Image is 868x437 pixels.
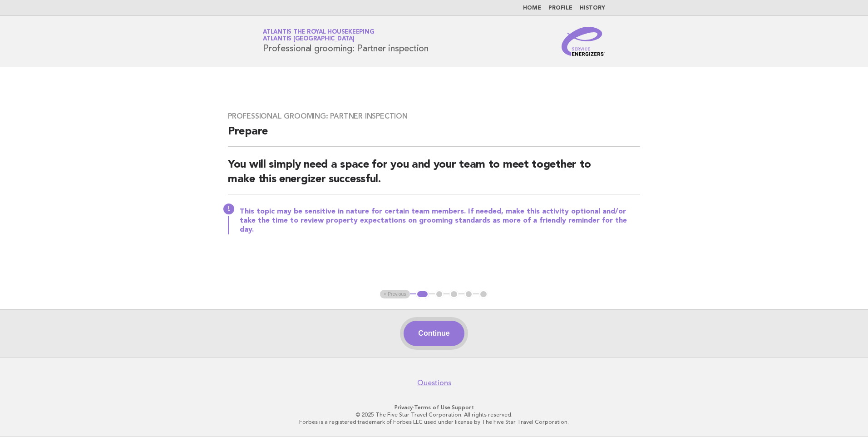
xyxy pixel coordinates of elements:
[228,158,640,194] h2: You will simply need a space for you and your team to meet together to make this energizer succes...
[156,404,712,411] p: · ·
[240,207,640,234] p: This topic may be sensitive in nature for certain team members. If needed, make this activity opt...
[580,5,605,11] a: History
[156,411,712,418] p: © 2025 The Five Star Travel Corporation. All rights reserved.
[548,5,572,11] a: Profile
[416,290,429,299] button: 1
[156,418,712,426] p: Forbes is a registered trademark of Forbes LLC used under license by The Five Star Travel Corpora...
[562,27,605,56] img: Service Energizers
[417,378,451,387] a: Questions
[263,29,374,42] a: Atlantis the Royal HousekeepingAtlantis [GEOGRAPHIC_DATA]
[523,5,541,11] a: Home
[452,404,474,411] a: Support
[263,36,355,42] span: Atlantis [GEOGRAPHIC_DATA]
[228,112,640,121] h3: Professional grooming: Partner inspection
[404,321,464,346] button: Continue
[263,30,429,53] h1: Professional grooming: Partner inspection
[414,404,450,411] a: Terms of Use
[228,124,640,147] h2: Prepare
[395,404,413,411] a: Privacy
